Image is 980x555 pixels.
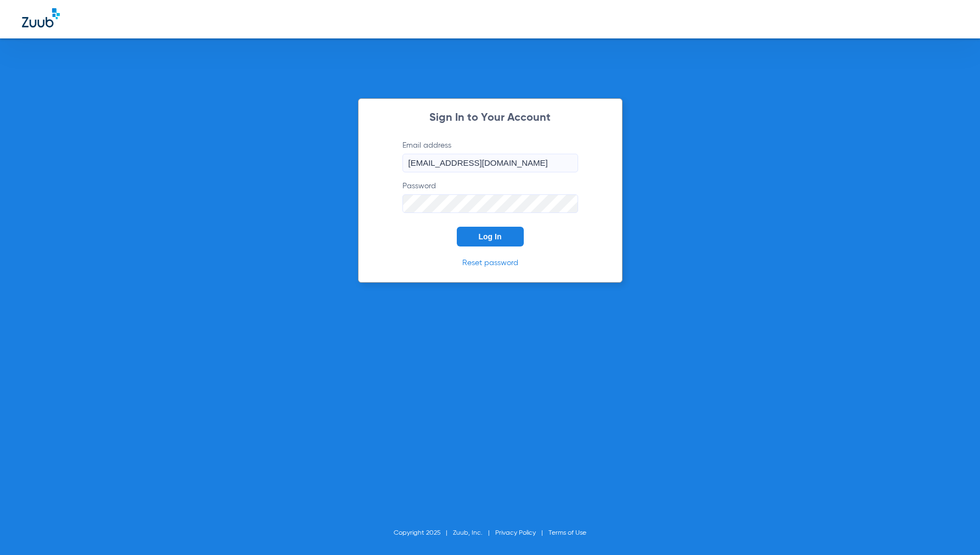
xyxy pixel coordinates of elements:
input: Email address [402,154,578,172]
input: Password [402,194,578,213]
label: Email address [402,140,578,172]
span: Log In [479,232,502,241]
button: Log In [457,227,524,246]
img: Zuub Logo [22,8,60,27]
label: Password [402,181,578,213]
h2: Sign In to Your Account [386,113,595,124]
a: Terms of Use [548,530,586,536]
a: Privacy Policy [495,530,536,536]
li: Zuub, Inc. [453,528,495,539]
a: Reset password [462,259,518,267]
li: Copyright 2025 [394,528,453,539]
iframe: Chat Widget [925,502,980,555]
